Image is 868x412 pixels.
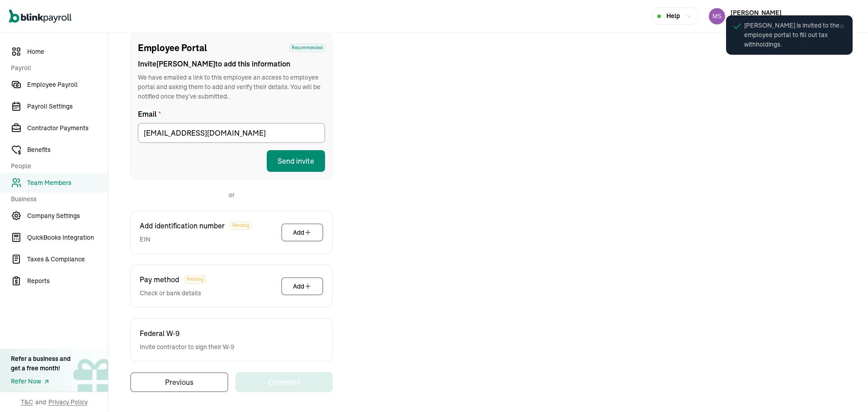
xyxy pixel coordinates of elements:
div: Previous [165,377,193,388]
span: T&C [21,398,33,407]
span: Privacy Policy [48,398,88,407]
div: Add [293,282,311,291]
button: Previous [130,372,228,392]
span: Contractor Payments [27,123,108,133]
span: Add identification number [140,220,225,231]
div: Refer a business and get a free month! [11,354,71,373]
iframe: Chat Widget [717,314,868,412]
span: Taxes & Compliance [27,255,108,264]
span: Team Members [27,178,108,188]
span: Pending [184,275,206,284]
span: People [11,161,103,171]
span: QuickBooks Integration [27,233,108,242]
div: Add [293,228,311,237]
button: [PERSON_NAME]QUEENS PSYCHIATRIC & MEDICAL CARE PC [705,5,859,28]
button: Send invite [267,150,325,172]
span: Pending [230,222,251,230]
span: We have emailed a link to this employee an access to employee portal and asking them to add and v... [138,73,325,101]
span: Invite contractor to sign their W-9 [140,342,234,352]
span: Payroll Settings [27,102,108,111]
span: Recommended [289,44,325,52]
p: or [229,190,235,200]
a: Refer Now [11,377,71,386]
span: Home [27,47,108,57]
span: Employee Portal [138,41,207,55]
div: Complete [268,377,301,388]
span: Payroll [11,63,103,73]
span: Company Settings [27,211,108,221]
span: Benefits [27,145,108,155]
span: EIN [140,235,251,244]
span: Reports [27,276,108,286]
span: Invite [PERSON_NAME] to add this information [138,58,325,69]
button: Add [281,223,323,242]
span: Help [666,11,680,21]
span: Employee Payroll [27,80,108,90]
button: Complete [236,372,333,392]
button: Add [281,277,323,295]
span: Business [11,194,103,204]
label: Email [138,109,325,119]
input: Email [138,123,325,143]
span: Pay method [140,274,179,285]
button: Help [651,7,698,25]
span: Federal W-9 [140,328,179,339]
nav: Global [9,3,71,29]
span: Check or bank details [140,289,206,298]
span: [PERSON_NAME] is invited to the employee portal to fill out tax withholdings. [744,21,844,49]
